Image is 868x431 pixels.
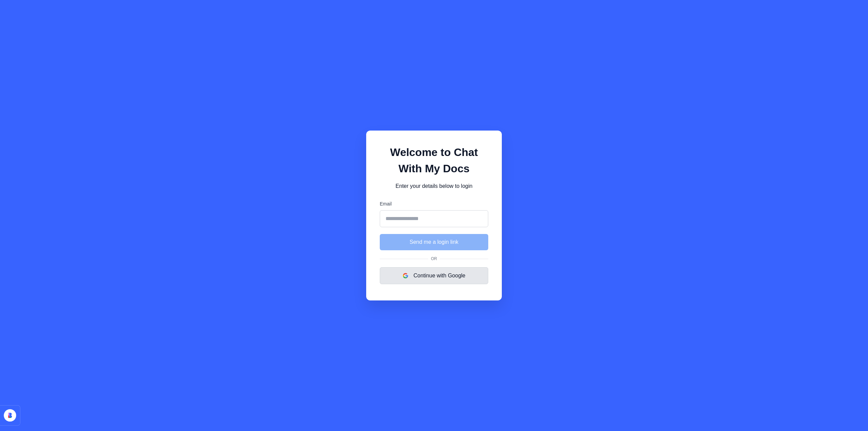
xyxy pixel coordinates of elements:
h1: Welcome to Chat With My Docs [380,144,488,177]
span: Or [428,256,440,262]
button: Continue with Google [380,267,488,284]
button: Send me a login link [380,234,488,250]
img: google logo [403,273,408,278]
label: Email [380,200,488,208]
p: Enter your details below to login [380,182,488,190]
